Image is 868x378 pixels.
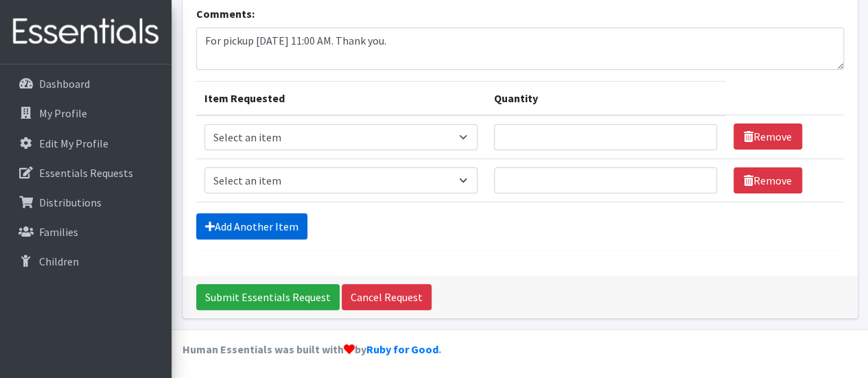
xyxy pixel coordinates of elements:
[196,81,486,115] th: Item Requested
[366,342,438,356] a: Ruby for Good
[39,196,102,209] p: Distributions
[5,189,166,216] a: Distributions
[5,218,166,246] a: Families
[39,166,133,180] p: Essentials Requests
[734,123,802,150] a: Remove
[5,248,166,275] a: Children
[5,9,166,55] img: HumanEssentials
[5,159,166,187] a: Essentials Requests
[196,5,255,22] label: Comments:
[196,284,340,310] input: Submit Essentials Request
[39,77,90,91] p: Dashboard
[342,284,432,310] a: Cancel Request
[5,99,166,127] a: My Profile
[183,342,441,356] strong: Human Essentials was built with by .
[5,70,166,97] a: Dashboard
[486,81,725,115] th: Quantity
[5,130,166,157] a: Edit My Profile
[39,225,78,239] p: Families
[734,167,802,193] a: Remove
[39,106,87,120] p: My Profile
[196,213,307,239] a: Add Another Item
[39,137,108,150] p: Edit My Profile
[39,255,79,268] p: Children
